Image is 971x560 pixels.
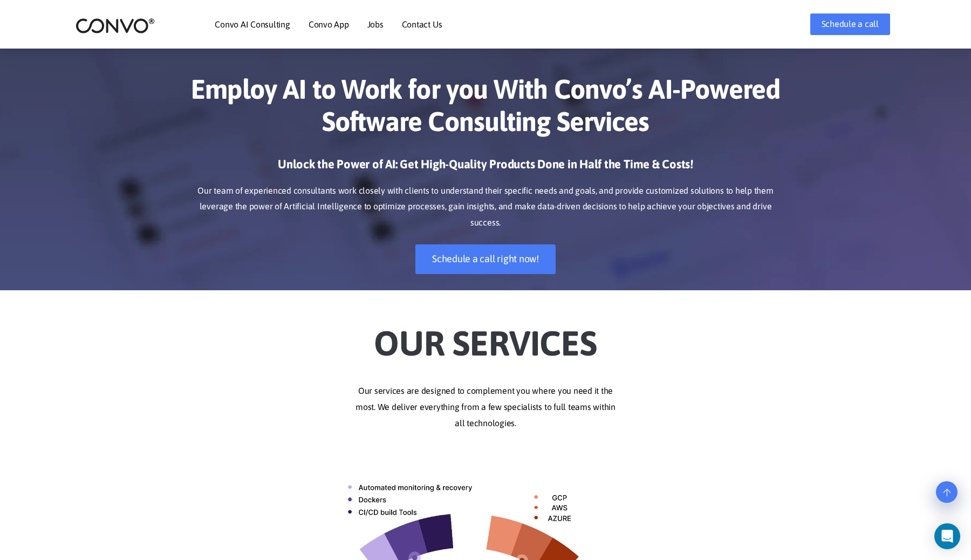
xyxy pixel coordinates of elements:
[186,73,785,146] h1: Employ AI to Work for you With Convo’s AI-Powered Software Consulting Services
[186,156,785,180] h3: Unlock the Power of AI: Get High-Quality Products Done in Half the Time & Costs!
[367,20,384,29] a: Jobs
[76,17,155,34] img: logo_2.png
[810,13,890,35] a: Schedule a call
[186,383,785,432] p: Our services are designed to complement you where you need it the most. We deliver everything fro...
[415,244,556,274] a: Schedule a call right now!
[186,306,785,367] h2: Our Services
[215,20,290,29] a: Convo AI Consulting
[934,523,960,549] div: Open Intercom Messenger
[402,20,442,29] a: Contact Us
[186,183,785,231] p: Our team of experienced consultants work closely with clients to understand their specific needs ...
[309,20,349,29] a: Convo App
